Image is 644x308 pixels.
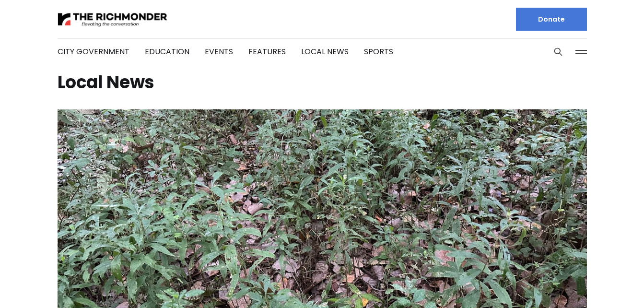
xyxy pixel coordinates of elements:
[205,46,233,57] a: Events
[551,45,565,59] button: Search this site
[58,75,587,90] h1: Local News
[145,46,189,57] a: Education
[58,11,168,28] img: The Richmonder
[248,46,286,57] a: Features
[58,46,129,57] a: City Government
[516,8,587,31] a: Donate
[301,46,349,57] a: Local News
[364,46,393,57] a: Sports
